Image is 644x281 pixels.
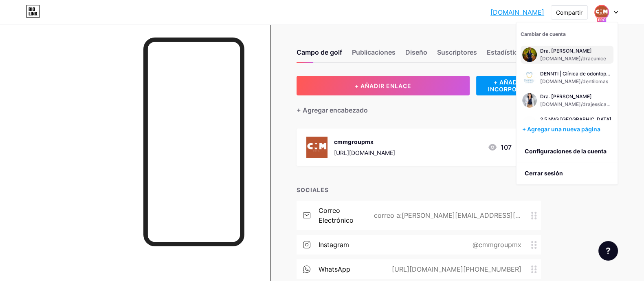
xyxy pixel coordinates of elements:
[521,31,566,37] font: Cambiar de cuenta
[297,48,342,56] font: Campo de golf
[297,106,368,114] font: + Agregar encabezado
[488,79,529,93] font: + AÑADIR INCORPORAR
[540,116,611,122] font: 2.5 NVG [GEOGRAPHIC_DATA]
[297,76,470,95] button: + AÑADIR ENLACE
[595,6,608,19] img: cmmgroupmx
[522,116,537,131] img: cmmgroupmx
[490,7,544,17] a: [DOMAIN_NAME]
[540,93,592,100] font: Dra. [PERSON_NAME]
[487,48,525,56] font: Estadísticas
[437,48,477,56] font: Suscriptores
[306,137,327,158] img: cmmgroupmx
[297,186,329,193] font: SOCIALES
[522,126,600,133] font: + Agregar una nueva página
[405,48,427,56] font: Diseño
[540,48,592,54] font: Dra. [PERSON_NAME]
[319,265,350,273] font: WhatsApp
[540,33,620,39] font: [DOMAIN_NAME]/dramelinatrujillo
[525,170,563,177] font: Cerrar sesión
[334,138,374,145] font: cmmgroupmx
[525,148,607,155] font: Configuraciones de la cuenta
[501,143,512,151] font: 107
[522,47,537,62] img: cmmgroupmx
[319,206,354,224] font: correo electrónico
[540,101,628,107] font: [DOMAIN_NAME]/drajessicagonzalez
[540,55,606,62] font: [DOMAIN_NAME]/draeunice
[392,265,521,273] font: [URL][DOMAIN_NAME][PHONE_NUMBER]
[522,70,537,85] img: cmmgroupmx
[540,78,608,84] font: [DOMAIN_NAME]/dentilomas
[319,241,349,249] font: Instagram
[490,8,544,16] font: [DOMAIN_NAME]
[556,9,582,16] font: Compartir
[517,140,618,162] a: Configuraciones de la cuenta
[334,149,395,156] font: [URL][DOMAIN_NAME]
[355,82,411,89] font: + AÑADIR ENLACE
[352,48,396,56] font: Publicaciones
[473,241,521,249] font: @cmmgroupmx
[522,93,537,108] img: cmmgroupmx
[374,211,521,229] font: correo a:[PERSON_NAME][EMAIL_ADDRESS][DOMAIN_NAME]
